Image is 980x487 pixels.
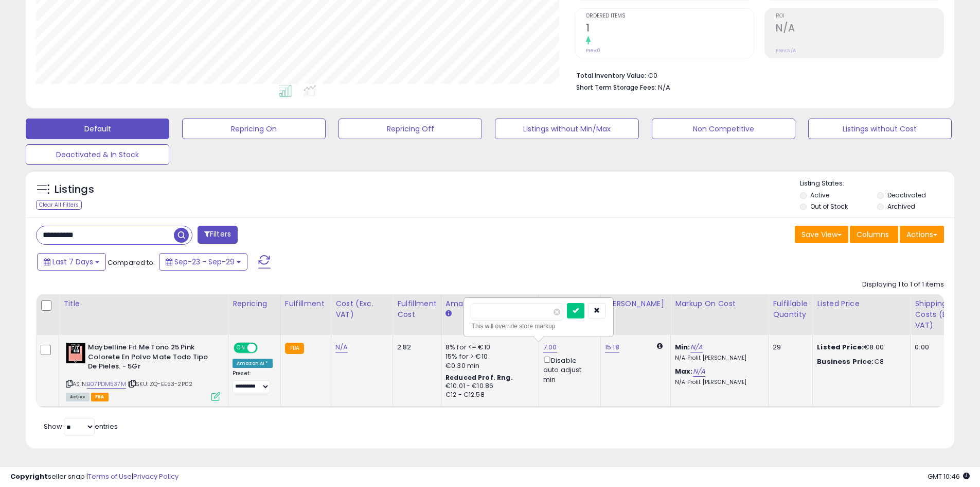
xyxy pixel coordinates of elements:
a: 7.00 [543,342,557,352]
div: 15% for > €10 [446,352,531,361]
span: ON [235,344,247,352]
button: Repricing On [182,119,326,139]
a: N/A [690,342,703,352]
div: Disable auto adjust min [543,355,593,384]
li: €0 [576,69,936,81]
button: Columns [850,226,898,243]
div: 29 [773,343,805,352]
button: Sep-23 - Sep-29 [159,253,247,271]
b: Total Inventory Value: [576,71,646,80]
div: Listed Price [817,298,906,309]
div: This will override store markup [472,321,605,331]
span: All listings currently available for purchase on Amazon [66,393,90,401]
img: 41p2hIlWXpL._SL40_.jpg [66,343,85,363]
div: 2.82 [397,343,433,352]
a: Privacy Policy [133,472,179,481]
div: 8% for <= €10 [446,343,531,352]
div: €10.01 - €10.86 [446,382,531,391]
div: €8.00 [817,343,902,352]
a: Terms of Use [88,472,132,481]
a: N/A [693,366,705,377]
label: Active [810,191,829,199]
button: Default [26,119,169,139]
button: Non Competitive [652,119,795,139]
b: Business Price: [817,357,874,366]
button: Filters [198,226,238,244]
span: FBA [91,393,109,401]
p: Listing States: [800,179,954,189]
div: Title [63,298,224,309]
h2: 1 [586,22,754,36]
b: Max: [675,366,693,376]
div: €8 [817,357,902,366]
div: €0.30 min [446,361,531,371]
div: [PERSON_NAME] [605,298,666,309]
button: Actions [900,226,944,243]
span: N/A [658,82,670,92]
th: The percentage added to the cost of goods (COGS) that forms the calculator for Min & Max prices. [671,294,769,335]
p: N/A Profit [PERSON_NAME] [675,355,760,362]
span: | SKU: ZQ-EE53-2P02 [128,380,192,388]
div: Cost (Exc. VAT) [335,298,388,320]
div: Fulfillable Quantity [773,298,808,320]
span: ROI [776,13,943,19]
small: Prev: 0 [586,47,600,54]
div: seller snap | | [10,472,179,482]
span: Compared to: [108,258,155,267]
b: Maybelline Fit Me Tono 25 Pink Colorete En Polvo Mate Todo Tipo De Pieles. - 5Gr [88,343,213,374]
small: FBA [285,343,304,354]
button: Save View [795,226,848,243]
label: Archived [887,202,915,211]
div: 0.00 [915,343,964,352]
a: B07PDM537M [87,380,126,389]
div: Displaying 1 to 1 of 1 items [862,280,944,290]
div: Preset: [233,370,273,393]
div: Fulfillment Cost [397,298,437,320]
label: Deactivated [887,191,926,199]
div: Fulfillment [285,298,327,309]
span: Show: entries [44,422,118,431]
b: Listed Price: [817,342,864,352]
a: 15.18 [605,342,619,352]
div: €12 - €12.58 [446,391,531,399]
div: Markup on Cost [675,298,764,309]
label: Out of Stock [810,202,848,211]
span: OFF [256,344,273,352]
div: ASIN: [66,343,220,400]
h5: Listings [55,182,94,197]
button: Listings without Cost [808,119,952,139]
button: Listings without Min/Max [495,119,638,139]
button: Repricing Off [338,119,482,139]
b: Short Term Storage Fees: [576,83,656,92]
span: Ordered Items [586,13,754,19]
button: Deactivated & In Stock [26,144,169,165]
span: Sep-23 - Sep-29 [174,257,235,267]
div: Clear All Filters [36,200,82,210]
button: Last 7 Days [37,253,106,271]
b: Min: [675,342,690,352]
span: Last 7 Days [52,257,93,267]
small: Prev: N/A [776,47,796,54]
div: Amazon AI * [233,359,273,368]
span: 2025-10-7 10:46 GMT [928,472,970,481]
div: Repricing [233,298,276,309]
p: N/A Profit [PERSON_NAME] [675,379,760,386]
a: N/A [335,342,348,352]
strong: Copyright [10,472,48,481]
span: Columns [857,229,889,240]
b: Reduced Prof. Rng. [446,373,513,382]
div: Amazon Fees [446,298,534,309]
h2: N/A [776,22,943,36]
div: Shipping Costs (Exc. VAT) [915,298,968,331]
small: Amazon Fees. [446,309,452,318]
